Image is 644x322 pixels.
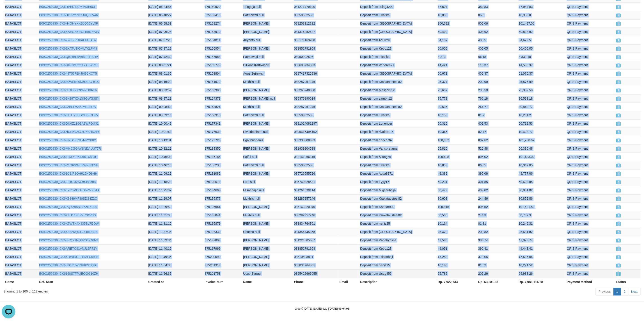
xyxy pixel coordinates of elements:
[616,155,621,159] span: PAID
[39,230,98,234] a: B09O250930_CK6X882NQGL761KEC8A
[292,103,338,111] td: 088287957246
[614,288,621,295] a: 1
[241,128,292,136] td: Rivaldoalfadri null
[292,136,338,144] td: 085393608983
[241,69,292,78] td: Agus Setiawan
[147,136,203,144] td: [DATE] 10:13:31
[436,86,477,94] td: 25,697
[565,11,614,19] td: QRIS Payment
[203,186,241,194] td: 375194608
[3,44,37,53] td: BAJASLOT
[292,128,338,136] td: 0895416495102
[517,78,565,86] td: 25,576.99
[358,161,436,169] td: Deposit from Tikatika
[616,39,621,42] span: PAID
[616,89,621,92] span: PAID
[292,11,338,19] td: 08950902506
[565,186,614,194] td: QRIS Payment
[39,163,98,167] a: B09O250930_CK6R1G6N948FWN63P5F
[517,161,565,169] td: 10,942.85
[358,94,436,103] td: Deposit from zambri12
[517,2,565,11] td: 47,984.83
[147,61,203,69] td: [DATE] 08:01:21
[241,2,292,11] td: Toingaja null
[517,169,565,178] td: 49,777.06
[203,78,241,86] td: 375161572
[3,27,37,36] td: BAJASLOT
[147,69,203,78] td: [DATE] 08:01:35
[517,61,565,69] td: 14,536.37
[517,86,565,94] td: 25,902.58
[203,153,241,161] td: 375186186
[477,128,517,136] td: 82.77
[565,111,614,119] td: QRIS Payment
[292,27,338,36] td: 081314282427
[203,94,241,103] td: 375164373
[616,47,621,51] span: PAID
[517,194,565,203] td: 30,852.86
[616,122,621,126] span: PAID
[203,44,241,53] td: 375156954
[39,88,97,92] a: B09O250930_CK6GT83B589S4ZDX6E6
[241,194,292,203] td: Mukhlis null
[517,178,565,186] td: 50,632.85
[292,61,338,69] td: 085603734003
[628,288,641,295] a: Next
[292,178,338,186] td: 085740228531
[517,36,565,44] td: 54,620.5
[517,27,565,36] td: 50,893.92
[292,94,338,103] td: 085375390614
[621,288,628,295] a: 2
[358,119,436,128] td: Deposit from Lonerider
[596,288,614,295] a: Previous
[565,136,614,144] td: QRIS Payment
[203,194,241,203] td: 375195377
[241,78,292,86] td: Mukhlis null
[477,94,517,103] td: 766.18
[203,11,241,19] td: 375152419
[241,61,292,69] td: Dillianti Kartikasari
[477,61,517,69] td: 115.37
[3,153,37,161] td: BAJASLOT
[358,44,436,53] td: Deposit from Kebo123
[436,53,477,61] td: 8,273
[436,111,477,119] td: 10,150
[616,97,621,101] span: PAID
[292,36,338,44] td: 083179169200
[565,27,614,36] td: QRIS Payment
[39,247,97,250] a: B09O250930_CK6ARETC91VNJL9R72Y
[565,119,614,128] td: QRIS Payment
[477,119,517,128] td: 402.53
[477,169,517,178] td: 395.06
[358,19,436,27] td: Deposit from [GEOGRAPHIC_DATA]
[616,180,621,184] span: PAID
[2,2,15,15] button: Open LiveChat chat widget
[358,2,436,11] td: Deposit from Toing4200
[3,178,37,186] td: BAJASLOT
[39,30,99,34] a: B09O250930_CK6XAEGNYEOLB8R7Y3N
[436,128,477,136] td: 10,346
[147,144,203,153] td: [DATE] 10:32:12
[358,27,436,36] td: Deposit from [GEOGRAPHIC_DATA]
[292,78,338,86] td: 088287957246
[358,144,436,153] td: Deposit from Vanspratama
[203,61,241,69] td: 375159778
[436,178,477,186] td: 50,231
[292,53,338,61] td: 08950902506
[436,136,477,144] td: 100,953
[3,78,37,86] td: BAJASLOT
[39,38,96,42] a: B09O250930_CK6Z2CIVPDKAEFUIAD2
[616,30,621,34] span: PAID
[358,61,436,69] td: Deposit from Verloren21
[147,2,203,11] td: [DATE] 06:24:56
[436,144,477,153] td: 65,810
[436,61,477,69] td: 14,421
[517,128,565,136] td: 10,428.77
[358,86,436,94] td: Deposit from Masgar212
[147,78,203,86] td: [DATE] 08:16:29
[565,53,614,61] td: QRIS Payment
[565,178,614,186] td: QRIS Payment
[241,103,292,111] td: Mukhlis null
[3,103,37,111] td: BAJASLOT
[616,139,621,142] span: PAID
